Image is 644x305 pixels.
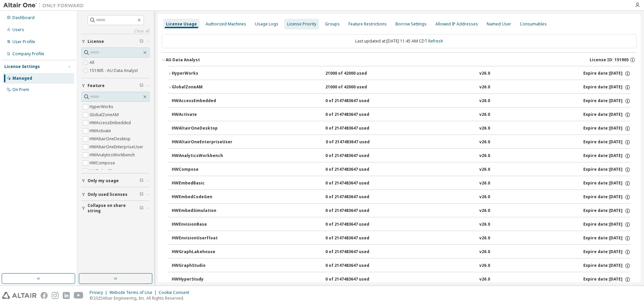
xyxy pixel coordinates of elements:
a: Clear all [82,28,150,34]
div: v26.0 [479,235,490,241]
div: Expire date: [DATE] [583,153,631,159]
button: Collapse on share string [82,201,150,216]
label: HWAnalyticsWorkbench [90,151,136,159]
button: HWEnvisionUserFloat0 of 2147483647 usedv26.0Expire date:[DATE] [172,231,631,246]
span: License [88,39,104,44]
div: v26.0 [479,263,490,269]
div: Expire date: [DATE] [583,180,631,186]
span: Only my usage [88,178,119,183]
button: HWEnvisionBase0 of 2147483647 usedv26.0Expire date:[DATE] [172,217,631,232]
button: Feature [82,78,150,93]
div: GlobalZoneAM [172,84,232,90]
div: HWAltairOneDesktop [172,126,232,132]
div: HWHyperStudy [172,277,232,283]
div: AU Data Analyst [166,57,200,63]
div: v26.0 [479,277,490,283]
div: v26.0 [479,71,490,77]
div: License Priority [287,21,316,27]
button: License [82,34,150,49]
div: v26.0 [479,112,490,118]
div: 0 of 2147483647 used [325,180,386,186]
div: Expire date: [DATE] [583,71,631,77]
div: Expire date: [DATE] [583,277,631,283]
div: License Settings [4,64,40,69]
div: Website Terms of Use [109,290,159,295]
div: 21000 of 42000 used [325,71,386,77]
div: 0 of 2147483647 used [325,167,386,173]
div: HWCompose [172,167,232,173]
label: All [90,59,96,67]
div: Feature Restrictions [348,21,387,27]
div: 0 of 2147483647 used [325,112,386,118]
button: HWAltairOneEnterpriseUser0 of 2147483647 usedv26.0Expire date:[DATE] [172,135,631,150]
div: Borrow Settings [395,21,427,27]
div: Authorized Machines [206,21,246,27]
div: 0 of 2147483647 used [325,194,386,200]
div: 0 of 2147483647 used [326,139,386,145]
div: 0 of 2147483647 used [325,277,386,283]
button: HWAnalyticsWorkbench0 of 2147483647 usedv26.0Expire date:[DATE] [172,149,631,163]
button: HyperWorks21000 of 42000 usedv26.0Expire date:[DATE] [168,66,631,81]
button: Only used licenses [82,187,150,202]
button: HWAltairOneDesktop0 of 2147483647 usedv26.0Expire date:[DATE] [172,121,631,136]
div: Expire date: [DATE] [583,194,631,200]
div: Dashboard [12,15,35,20]
div: 0 of 2147483647 used [325,98,386,104]
div: v26.0 [479,194,490,200]
div: HWEmbedBasic [172,180,232,186]
div: User Profile [12,39,35,45]
div: v26.0 [479,98,490,104]
button: HWEmbedSimulation0 of 2147483647 usedv26.0Expire date:[DATE] [172,204,631,218]
label: HWEmbedBasic [90,167,121,175]
span: Feature [88,83,105,88]
img: altair_logo.svg [2,292,37,299]
div: Users [12,27,24,32]
div: Groups [325,21,340,27]
button: AU Data AnalystLicense ID: 151905 [162,53,637,67]
label: HWAccessEmbedded [90,119,132,127]
div: HWEmbedSimulation [172,208,232,214]
button: HWGraphLakehouse0 of 2147483647 usedv26.0Expire date:[DATE] [172,245,631,259]
button: HWGraphStudio0 of 2147483647 usedv26.0Expire date:[DATE] [172,258,631,273]
span: Clear filter [140,83,144,88]
div: HWAltairOneEnterpriseUser [172,139,232,145]
img: instagram.svg [52,292,59,299]
div: Expire date: [DATE] [583,249,631,255]
div: On Prem [12,87,29,92]
div: HWGraphLakehouse [172,249,232,255]
label: HWActivate [90,127,112,135]
button: HWEmbedCodeGen0 of 2147483647 usedv26.0Expire date:[DATE] [172,190,631,205]
span: License ID: 151905 [590,57,629,63]
div: Expire date: [DATE] [583,139,631,145]
div: v26.0 [479,180,490,186]
div: HWEmbedCodeGen [172,194,232,200]
div: HWEnvisionUserFloat [172,235,232,241]
div: 0 of 2147483647 used [325,263,386,269]
div: v26.0 [479,208,490,214]
button: HWHyperStudy0 of 2147483647 usedv26.0Expire date:[DATE] [172,272,631,287]
span: Clear filter [140,39,144,44]
div: 0 of 2147483647 used [325,208,386,214]
div: Usage Logs [255,21,278,27]
div: Privacy [90,290,109,295]
div: HWAccessEmbedded [172,98,232,104]
img: facebook.svg [41,292,48,299]
div: v26.0 [479,153,490,159]
div: v26.0 [479,139,490,145]
div: 0 of 2147483647 used [325,126,386,132]
span: Clear filter [140,192,144,197]
div: v26.0 [479,84,490,90]
div: v26.0 [479,249,490,255]
div: Cookie Consent [159,290,193,295]
div: HWActivate [172,112,232,118]
div: Expire date: [DATE] [583,208,631,214]
div: Expire date: [DATE] [583,84,631,90]
div: 0 of 2147483647 used [325,235,386,241]
label: HWAltairOneDesktop [90,135,132,143]
div: Last updated at: [DATE] 11:45 AM CDT [162,34,637,48]
div: License Usage [166,21,197,27]
div: v26.0 [479,167,490,173]
button: HWEmbedBasic0 of 2147483647 usedv26.0Expire date:[DATE] [172,176,631,191]
p: © 2025 Altair Engineering, Inc. All Rights Reserved. [90,295,193,301]
div: 0 of 2147483647 used [325,222,386,228]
